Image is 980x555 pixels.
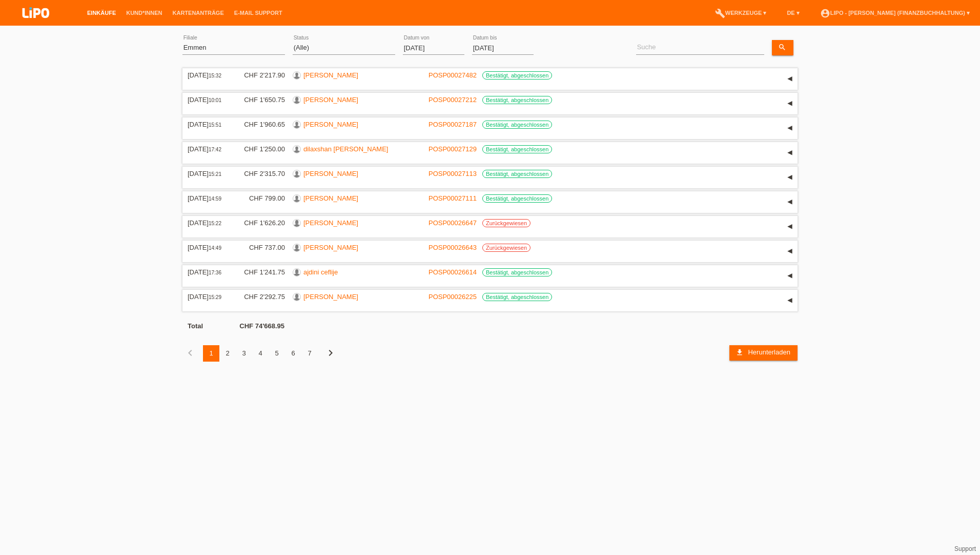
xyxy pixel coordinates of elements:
[815,10,975,16] a: account_circleLIPO - [PERSON_NAME] (Finanzbuchhaltung) ▾
[782,219,798,234] div: auf-/zuklappen
[209,171,221,177] span: 15:21
[324,347,337,359] i: chevron_right
[748,348,790,356] span: Herunterladen
[269,345,285,362] div: 5
[301,345,318,362] div: 7
[428,244,477,251] a: POSP00026643
[772,40,793,55] a: search
[188,145,229,153] div: [DATE]
[782,71,798,87] div: auf-/zuklappen
[10,21,62,29] a: LIPO pay
[236,96,285,104] div: CHF 1'650.75
[236,293,285,301] div: CHF 2'292.75
[236,71,285,79] div: CHF 2'217.90
[782,10,804,16] a: DE ▾
[209,122,221,128] span: 15:51
[482,121,552,129] label: Bestätigt, abgeschlossen
[236,345,252,362] div: 3
[303,96,358,104] a: [PERSON_NAME]
[482,145,552,153] label: Bestätigt, abgeschlossen
[428,268,477,276] a: POSP00026614
[303,194,358,202] a: [PERSON_NAME]
[482,219,530,227] label: Zurückgewiesen
[482,194,552,203] label: Bestätigt, abgeschlossen
[729,345,798,361] a: download Herunterladen
[209,245,221,251] span: 14:49
[303,219,358,227] a: [PERSON_NAME]
[482,244,530,252] label: Zurückgewiesen
[782,293,798,308] div: auf-/zuklappen
[188,268,229,276] div: [DATE]
[219,345,236,362] div: 2
[236,145,285,153] div: CHF 1'250.00
[303,145,388,153] a: dilaxshan [PERSON_NAME]
[482,293,552,301] label: Bestätigt, abgeschlossen
[209,147,221,152] span: 17:42
[236,219,285,227] div: CHF 1'626.20
[236,170,285,177] div: CHF 2'315.70
[303,71,358,79] a: [PERSON_NAME]
[188,194,229,202] div: [DATE]
[782,194,798,210] div: auf-/zuklappen
[229,10,288,16] a: E-Mail Support
[236,268,285,276] div: CHF 1'241.75
[303,121,358,128] a: [PERSON_NAME]
[428,293,477,301] a: POSP00026225
[954,545,976,552] a: Support
[428,170,477,177] a: POSP00027113
[236,194,285,202] div: CHF 799.00
[820,8,830,18] i: account_circle
[209,196,221,202] span: 14:59
[188,322,203,330] b: Total
[188,293,229,301] div: [DATE]
[736,348,744,356] i: download
[715,8,725,18] i: build
[209,294,221,300] span: 15:29
[188,219,229,227] div: [DATE]
[168,10,229,16] a: Kartenanträge
[778,43,786,51] i: search
[188,121,229,128] div: [DATE]
[285,345,301,362] div: 6
[209,270,221,275] span: 17:36
[236,121,285,128] div: CHF 1'960.65
[782,268,798,284] div: auf-/zuklappen
[428,194,477,202] a: POSP00027111
[303,293,358,301] a: [PERSON_NAME]
[482,268,552,276] label: Bestätigt, abgeschlossen
[209,73,221,78] span: 15:32
[782,96,798,111] div: auf-/zuklappen
[782,145,798,161] div: auf-/zuklappen
[188,170,229,177] div: [DATE]
[428,71,477,79] a: POSP00027482
[188,244,229,251] div: [DATE]
[252,345,269,362] div: 4
[428,96,477,104] a: POSP00027212
[303,170,358,177] a: [PERSON_NAME]
[782,121,798,136] div: auf-/zuklappen
[121,10,167,16] a: Kund*innen
[482,170,552,178] label: Bestätigt, abgeschlossen
[782,244,798,259] div: auf-/zuklappen
[710,10,772,16] a: buildWerkzeuge ▾
[188,96,229,104] div: [DATE]
[782,170,798,185] div: auf-/zuklappen
[482,71,552,80] label: Bestätigt, abgeschlossen
[203,345,219,362] div: 1
[82,10,121,16] a: Einkäufe
[184,347,196,359] i: chevron_left
[236,244,285,251] div: CHF 737.00
[428,219,477,227] a: POSP00026647
[239,322,284,330] b: CHF 74'668.95
[303,244,358,251] a: [PERSON_NAME]
[428,121,477,128] a: POSP00027187
[209,221,221,226] span: 15:22
[303,268,338,276] a: ajdini ceflije
[482,96,552,104] label: Bestätigt, abgeschlossen
[209,97,221,103] span: 10:01
[428,145,477,153] a: POSP00027129
[188,71,229,79] div: [DATE]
